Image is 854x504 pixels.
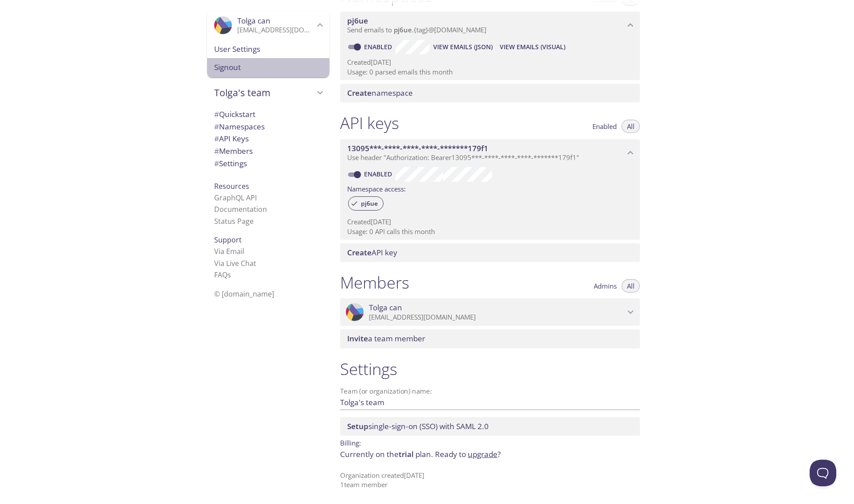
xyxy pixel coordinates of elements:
[347,67,633,77] p: Usage: 0 parsed emails this month
[214,121,265,132] span: Namespaces
[207,121,329,133] div: Namespaces
[347,16,368,26] span: pj6ue
[340,113,399,133] h1: API keys
[340,436,640,449] p: Billing:
[340,12,640,39] div: pj6ue namespace
[214,133,249,144] span: API Keys
[363,43,396,51] a: Enabled
[340,298,640,326] div: Tolga can
[468,449,498,459] a: upgrade
[207,11,329,40] div: Tolga can
[214,193,257,203] a: GraphQL API
[369,313,625,322] p: [EMAIL_ADDRESS][DOMAIN_NAME]
[496,40,569,54] button: View Emails (Visual)
[347,25,486,34] span: Send emails to . {tag} @[DOMAIN_NAME]
[500,42,565,52] span: View Emails (Visual)
[214,86,314,99] span: Tolga's team
[347,333,368,344] span: Invite
[347,421,489,431] span: single-sign-on (SSO) with SAML 2.0
[214,181,249,191] span: Resources
[347,333,425,344] span: a team member
[237,26,314,35] p: [EMAIL_ADDRESS][DOMAIN_NAME]
[207,108,329,121] div: Quickstart
[340,417,640,436] div: Setup SSO
[363,170,396,178] a: Enabled
[214,204,267,214] a: Documentation
[347,421,368,431] span: Setup
[356,199,383,207] span: pj6ue
[214,146,253,156] span: Members
[214,43,322,55] span: User Settings
[347,88,413,98] span: namespace
[214,109,255,119] span: Quickstart
[214,289,274,299] span: © [DOMAIN_NAME]
[399,449,414,459] span: trial
[347,217,633,227] p: Created [DATE]
[347,227,633,236] p: Usage: 0 API calls this month
[340,84,640,102] div: Create namespace
[214,109,219,119] span: #
[340,329,640,348] div: Invite a team member
[207,81,329,104] div: Tolga's team
[214,258,256,268] a: Via Live Chat
[347,58,633,67] p: Created [DATE]
[340,243,640,262] div: Create API Key
[214,121,219,132] span: #
[214,270,231,280] a: FAQ
[214,216,254,226] a: Status Page
[207,58,329,78] div: Signout
[394,25,412,34] span: pj6ue
[340,359,640,379] h1: Settings
[340,449,640,460] p: Currently on the plan.
[207,133,329,145] div: API Keys
[348,196,384,211] div: pj6ue
[369,303,402,313] span: Tolga can
[237,16,270,26] span: Tolga can
[227,270,231,280] span: s
[214,62,322,73] span: Signout
[214,246,244,256] a: Via Email
[207,40,329,59] div: User Settings
[587,120,622,133] button: Enabled
[430,40,496,54] button: View Emails (JSON)
[340,471,640,490] p: Organization created [DATE] 1 team member
[347,247,397,258] span: API key
[214,158,219,168] span: #
[214,158,247,168] span: Settings
[214,235,242,245] span: Support
[347,247,372,258] span: Create
[435,449,501,459] span: Ready to ?
[433,42,493,52] span: View Emails (JSON)
[622,120,640,133] button: All
[214,146,219,156] span: #
[214,133,219,144] span: #
[207,145,329,157] div: Members
[347,88,372,98] span: Create
[622,279,640,293] button: All
[810,460,836,486] iframe: Help Scout Beacon - Open
[207,157,329,170] div: Team Settings
[340,273,409,293] h1: Members
[340,388,432,395] label: Team (or organization) name:
[588,279,622,293] button: Admins
[347,182,406,195] label: Namespace access:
